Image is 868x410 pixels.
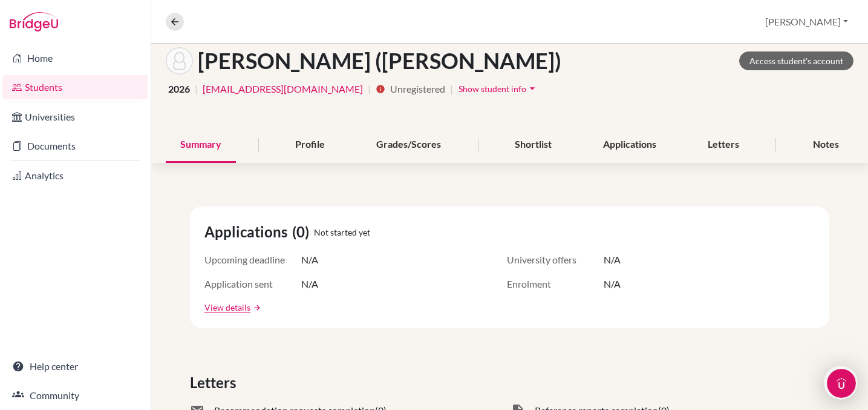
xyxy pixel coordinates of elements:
img: Maximillian (Max) Arnold's avatar [166,47,193,74]
span: University offers [507,253,604,267]
a: Universities [2,105,148,129]
a: View details [204,301,250,314]
span: Application sent [204,277,301,291]
i: info [376,84,385,94]
div: Letters [693,127,754,163]
span: | [195,82,198,96]
span: Upcoming deadline [204,253,301,267]
div: Profile [281,127,339,163]
div: Summary [166,127,236,163]
span: 2026 [168,82,190,96]
span: Not started yet [314,226,370,239]
div: Applications [589,127,671,163]
span: | [368,82,371,96]
span: Letters [190,372,241,394]
span: Enrolment [507,277,604,291]
a: Documents [2,134,148,158]
a: [EMAIL_ADDRESS][DOMAIN_NAME] [203,82,363,96]
span: N/A [604,277,621,291]
div: Shortlist [500,127,566,163]
a: arrow_forward [250,303,261,312]
span: Applications [204,221,292,243]
div: Grades/Scores [362,127,455,163]
i: arrow_drop_down [526,82,538,94]
span: Show student info [458,84,526,94]
span: N/A [301,277,318,291]
span: Unregistered [390,82,445,96]
a: Help center [2,354,148,379]
span: (0) [292,221,314,243]
a: Community [2,383,148,408]
img: Bridge-U [10,12,58,31]
h1: [PERSON_NAME] ([PERSON_NAME]) [198,48,561,74]
span: | [450,82,453,96]
button: Show student infoarrow_drop_down [458,79,539,98]
button: [PERSON_NAME] [760,10,853,33]
a: Access student's account [739,51,853,70]
a: Home [2,46,148,70]
span: N/A [604,253,621,267]
iframe: Intercom live chat [827,369,856,398]
a: Analytics [2,164,148,188]
span: N/A [301,253,318,267]
a: Students [2,75,148,99]
iframe: Intercom live chat discovery launcher [824,366,858,400]
div: Notes [798,127,853,163]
